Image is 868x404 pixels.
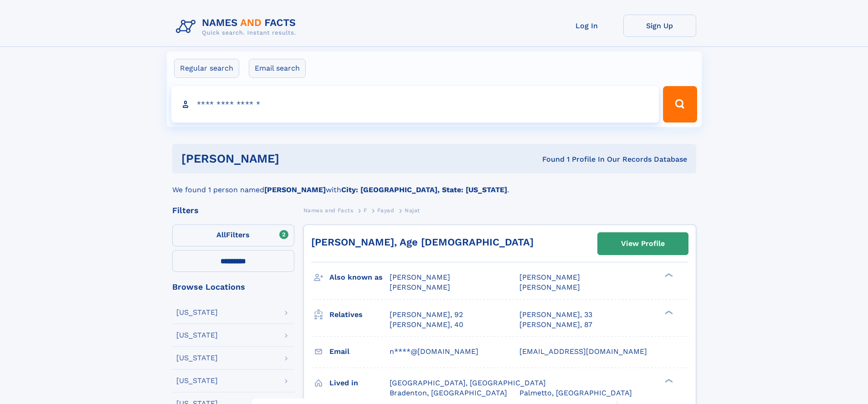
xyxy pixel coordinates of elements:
[171,86,659,123] input: search input
[390,389,507,397] span: Bradenton, [GEOGRAPHIC_DATA]
[364,205,367,216] a: F
[663,272,673,278] div: ❯
[329,375,390,391] h3: Lived in
[519,320,592,330] a: [PERSON_NAME], 87
[181,153,411,164] h1: [PERSON_NAME]
[176,309,218,316] div: [US_STATE]
[264,185,326,194] b: [PERSON_NAME]
[623,15,696,37] a: Sign Up
[176,354,218,362] div: [US_STATE]
[390,310,463,320] a: [PERSON_NAME], 92
[663,86,697,123] button: Search Button
[598,233,688,255] a: View Profile
[172,283,294,291] div: Browse Locations
[519,389,632,397] span: Palmetto, [GEOGRAPHIC_DATA]
[390,378,546,387] span: [GEOGRAPHIC_DATA], [GEOGRAPHIC_DATA]
[341,185,507,194] b: City: [GEOGRAPHIC_DATA], State: [US_STATE]
[519,347,647,356] span: [EMAIL_ADDRESS][DOMAIN_NAME]
[377,207,394,214] span: Fayad
[550,15,623,37] a: Log In
[377,205,394,216] a: Fayad
[329,270,390,285] h3: Also known as
[303,205,354,216] a: Names and Facts
[390,320,463,330] a: [PERSON_NAME], 40
[663,309,673,315] div: ❯
[172,15,303,39] img: Logo Names and Facts
[216,230,226,239] span: All
[519,273,580,281] span: [PERSON_NAME]
[663,378,673,384] div: ❯
[411,154,687,164] div: Found 1 Profile In Our Records Database
[390,273,450,281] span: [PERSON_NAME]
[176,377,218,384] div: [US_STATE]
[405,207,420,214] span: Najat
[390,283,450,291] span: [PERSON_NAME]
[621,233,665,254] div: View Profile
[311,236,534,248] a: [PERSON_NAME], Age [DEMOGRAPHIC_DATA]
[249,59,306,78] label: Email search
[176,332,218,339] div: [US_STATE]
[172,206,294,215] div: Filters
[329,307,390,322] h3: Relatives
[364,207,367,214] span: F
[519,283,580,291] span: [PERSON_NAME]
[172,225,294,246] label: Filters
[519,310,592,320] a: [PERSON_NAME], 33
[174,59,239,78] label: Regular search
[329,344,390,359] h3: Email
[172,174,696,195] div: We found 1 person named with .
